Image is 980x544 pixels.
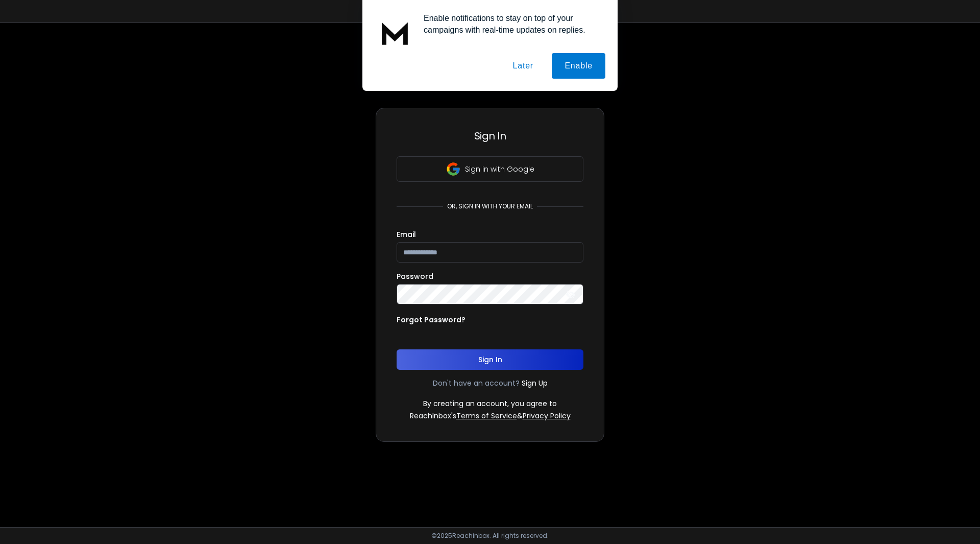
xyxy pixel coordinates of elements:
[500,53,546,79] button: Later
[431,532,549,540] p: © 2025 Reachinbox. All rights reserved.
[397,349,583,370] button: Sign In
[410,411,571,421] p: ReachInbox's &
[397,273,433,280] label: Password
[552,53,605,79] button: Enable
[397,231,416,238] label: Email
[397,315,465,325] p: Forgot Password?
[397,156,583,182] button: Sign in with Google
[465,164,534,174] p: Sign in with Google
[443,202,537,210] p: or, sign in with your email
[375,12,415,53] img: notification icon
[415,12,605,36] div: Enable notifications to stay on top of your campaigns with real-time updates on replies.
[423,398,557,409] p: By creating an account, you agree to
[456,411,517,421] a: Terms of Service
[397,129,583,143] h3: Sign In
[433,378,520,388] p: Don't have an account?
[523,411,571,421] a: Privacy Policy
[522,378,548,388] a: Sign Up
